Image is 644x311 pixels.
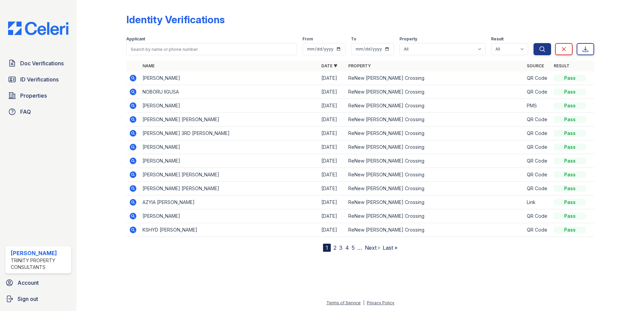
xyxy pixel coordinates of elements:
[346,99,524,113] td: ReNew [PERSON_NAME] Crossing
[491,36,504,42] label: Result
[346,168,524,182] td: ReNew [PERSON_NAME] Crossing
[140,85,319,99] td: NOBORU IIGUSA
[524,85,551,99] td: QR Code
[20,75,59,83] span: ID Verifications
[3,276,74,289] a: Account
[18,295,38,303] span: Sign out
[140,223,319,237] td: KSHYD [PERSON_NAME]
[554,185,586,192] div: Pass
[554,75,586,81] div: Pass
[524,223,551,237] td: QR Code
[346,127,524,140] td: ReNew [PERSON_NAME] Crossing
[554,171,586,178] div: Pass
[319,127,346,140] td: [DATE]
[319,209,346,223] td: [DATE]
[5,89,71,102] a: Properties
[142,63,155,68] a: Name
[3,22,74,35] img: CE_Logo_Blue-a8612792a0a2168367f1c8372b55b34899dd931a85d93a1a3d3e32e68fde9ad4.png
[524,168,551,182] td: QR Code
[346,71,524,85] td: ReNew [PERSON_NAME] Crossing
[140,113,319,127] td: [PERSON_NAME] [PERSON_NAME]
[140,154,319,168] td: [PERSON_NAME]
[357,244,362,252] span: …
[321,63,337,68] a: Date ▼
[319,223,346,237] td: [DATE]
[365,244,380,251] a: Next ›
[319,168,346,182] td: [DATE]
[554,213,586,219] div: Pass
[554,130,586,137] div: Pass
[524,209,551,223] td: QR Code
[554,144,586,150] div: Pass
[20,59,64,67] span: Doc Verifications
[319,99,346,113] td: [DATE]
[524,113,551,127] td: QR Code
[319,154,346,168] td: [DATE]
[140,196,319,209] td: AZYIA [PERSON_NAME]
[554,89,586,95] div: Pass
[319,140,346,154] td: [DATE]
[346,209,524,223] td: ReNew [PERSON_NAME] Crossing
[524,196,551,209] td: Link
[319,182,346,196] td: [DATE]
[140,209,319,223] td: [PERSON_NAME]
[5,105,71,118] a: FAQ
[527,63,544,68] a: Source
[554,199,586,206] div: Pass
[11,249,68,257] div: [PERSON_NAME]
[333,244,336,251] a: 2
[554,116,586,123] div: Pass
[346,154,524,168] td: ReNew [PERSON_NAME] Crossing
[302,36,313,42] label: From
[326,300,361,305] a: Terms of Service
[346,223,524,237] td: ReNew [PERSON_NAME] Crossing
[352,244,355,251] a: 5
[126,43,297,55] input: Search by name or phone number
[554,227,586,233] div: Pass
[554,158,586,164] div: Pass
[5,57,71,70] a: Doc Verifications
[346,85,524,99] td: ReNew [PERSON_NAME] Crossing
[524,127,551,140] td: QR Code
[319,71,346,85] td: [DATE]
[140,168,319,182] td: [PERSON_NAME] [PERSON_NAME]
[363,300,364,305] div: |
[126,13,225,26] div: Identity Verifications
[346,113,524,127] td: ReNew [PERSON_NAME] Crossing
[345,244,349,251] a: 4
[346,140,524,154] td: ReNew [PERSON_NAME] Crossing
[140,99,319,113] td: [PERSON_NAME]
[18,279,39,287] span: Account
[3,292,74,306] a: Sign out
[524,182,551,196] td: QR Code
[126,36,145,42] label: Applicant
[348,63,371,68] a: Property
[383,244,397,251] a: Last »
[20,108,31,116] span: FAQ
[339,244,343,251] a: 3
[524,71,551,85] td: QR Code
[399,36,417,42] label: Property
[524,99,551,113] td: PMS
[367,300,394,305] a: Privacy Policy
[524,140,551,154] td: QR Code
[319,113,346,127] td: [DATE]
[140,182,319,196] td: [PERSON_NAME] [PERSON_NAME]
[319,196,346,209] td: [DATE]
[323,244,331,252] div: 1
[346,182,524,196] td: ReNew [PERSON_NAME] Crossing
[5,73,71,86] a: ID Verifications
[554,102,586,109] div: Pass
[20,92,47,100] span: Properties
[524,154,551,168] td: QR Code
[319,85,346,99] td: [DATE]
[11,257,68,271] div: Trinity Property Consultants
[140,140,319,154] td: [PERSON_NAME]
[351,36,356,42] label: To
[346,196,524,209] td: ReNew [PERSON_NAME] Crossing
[140,71,319,85] td: [PERSON_NAME]
[554,63,570,68] a: Result
[140,127,319,140] td: [PERSON_NAME] 3RD [PERSON_NAME]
